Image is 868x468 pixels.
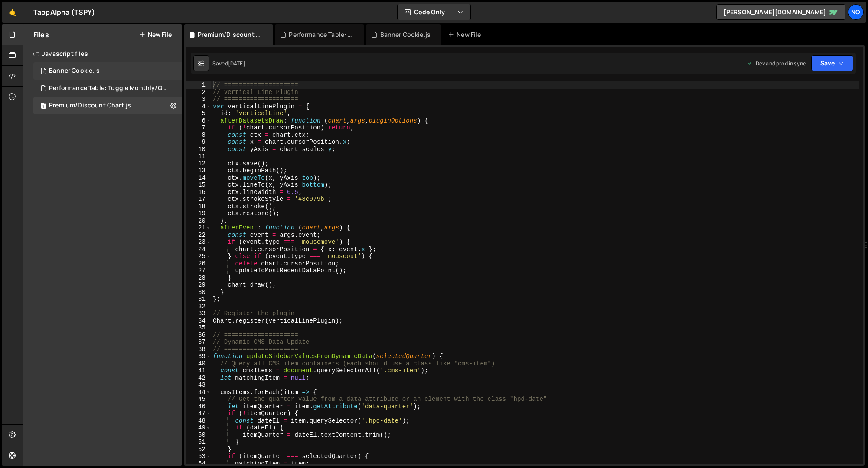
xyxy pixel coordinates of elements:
div: 52 [186,446,211,453]
div: 23 [186,239,211,246]
div: Banner Cookie.js [49,67,100,75]
div: Dev and prod in sync [747,60,806,67]
div: 7 [186,124,211,132]
div: 54 [186,460,211,468]
div: 44 [186,389,211,396]
div: 15 [186,181,211,189]
div: 14 [186,174,211,182]
div: 9 [186,139,211,146]
div: 47 [186,410,211,417]
div: 50 [186,432,211,439]
span: 1 [41,68,46,75]
div: 39 [186,353,211,360]
div: 26 [186,260,211,268]
div: 5 [186,110,211,117]
div: 18 [186,203,211,210]
div: 6 [186,117,211,125]
div: [DATE] [228,60,245,67]
div: 48 [186,417,211,425]
div: 38 [186,346,211,353]
a: 🤙 [2,2,23,23]
div: 20 [186,217,211,225]
div: 17 [186,196,211,203]
div: 13 [186,167,211,174]
div: 49 [186,424,211,432]
div: 29 [186,281,211,289]
div: 5472/10238.js [33,80,185,97]
div: 45 [186,396,211,403]
div: 16 [186,189,211,196]
div: 27 [186,267,211,274]
div: 2 [186,89,211,96]
div: Performance Table: Toggle Monthly/Quarterly.js [49,84,169,92]
button: New File [139,31,172,38]
div: 8 [186,132,211,139]
div: 34 [186,317,211,325]
div: Javascript files [23,45,182,62]
div: New File [448,30,484,39]
div: 28 [186,274,211,282]
div: 21 [186,224,211,232]
div: Premium/Discount Chart.js [198,30,263,39]
div: 31 [186,296,211,303]
div: 51 [186,439,211,446]
div: 40 [186,360,211,368]
span: 1 [41,103,46,110]
div: 5472/22178.js [33,97,182,114]
div: 10 [186,146,211,153]
div: 43 [186,381,211,389]
div: 24 [186,246,211,253]
h2: Files [33,30,49,39]
div: 4 [186,103,211,110]
button: Code Only [398,4,470,20]
div: 53 [186,453,211,460]
div: 30 [186,289,211,296]
div: Saved [212,60,245,67]
div: Banner Cookie.js [380,30,431,39]
div: 1 [186,81,211,89]
div: 19 [186,210,211,217]
div: 42 [186,374,211,382]
div: 22 [186,232,211,239]
div: 5472/30268.js [33,62,182,80]
div: 32 [186,303,211,310]
div: 46 [186,403,211,410]
div: 3 [186,96,211,103]
a: No [848,4,864,20]
div: 37 [186,339,211,346]
div: Premium/Discount Chart.js [49,102,131,110]
div: 12 [186,160,211,168]
div: TappAlpha (TSPY) [33,7,95,17]
div: 35 [186,324,211,332]
button: Save [811,55,853,71]
div: 41 [186,367,211,374]
div: 33 [186,310,211,317]
div: Performance Table: Toggle Monthly/Quarterly.js [289,30,354,39]
div: 36 [186,332,211,339]
a: [PERSON_NAME][DOMAIN_NAME] [716,4,845,20]
div: 11 [186,153,211,160]
div: 25 [186,253,211,260]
